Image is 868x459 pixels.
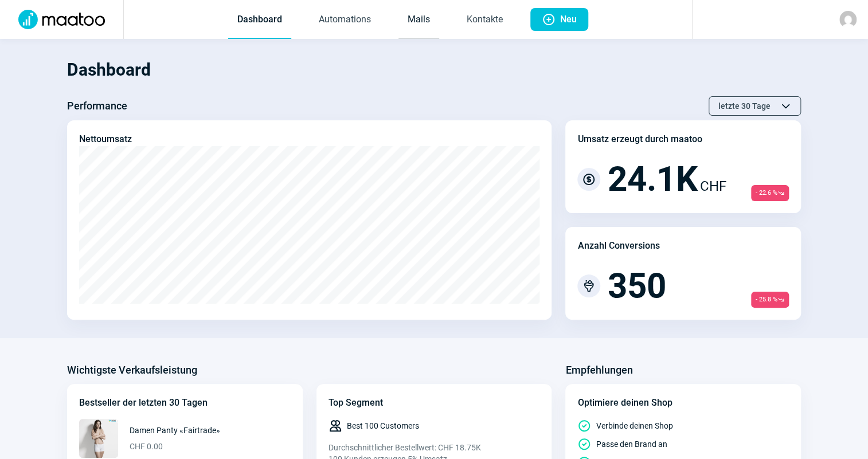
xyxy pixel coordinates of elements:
a: Kontakte [458,1,512,39]
a: Automations [310,1,380,39]
span: CHF 0.00 [130,441,220,452]
span: Damen Panty «Fairtrade» [130,425,220,436]
span: - 22.6 % [751,185,789,201]
span: CHF [699,176,726,197]
a: Mails [398,1,439,39]
span: Neu [560,8,577,31]
span: letzte 30 Tage [718,97,771,115]
img: 68x68 [79,419,118,458]
h3: Wichtigste Verkaufsleistung [67,361,197,379]
span: 350 [607,269,666,303]
span: Passe den Brand an [596,438,667,450]
div: Top Segment [329,396,540,410]
button: Neu [530,8,588,31]
span: Best 100 Customers [347,420,419,431]
span: 24.1K [607,162,697,197]
div: Bestseller der letzten 30 Tagen [79,396,291,410]
h1: Dashboard [67,50,801,89]
img: avatar [839,11,857,28]
div: Anzahl Conversions [577,239,659,253]
h3: Performance [67,97,127,115]
div: Optimiere deinen Shop [577,396,789,410]
h3: Empfehlungen [565,361,632,379]
a: Dashboard [228,1,291,39]
span: - 25.8 % [751,292,789,308]
div: Nettoumsatz [79,132,132,146]
img: Logo [11,10,112,29]
div: Umsatz erzeugt durch maatoo [577,132,702,146]
span: Verbinde deinen Shop [596,420,672,431]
